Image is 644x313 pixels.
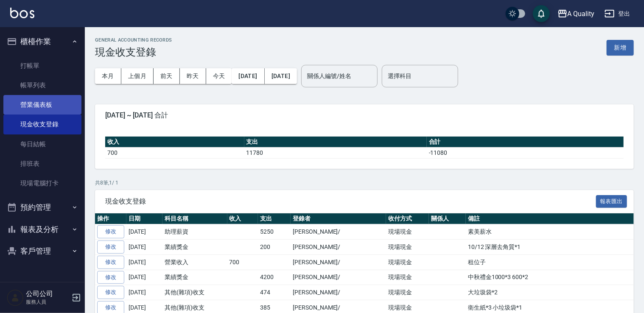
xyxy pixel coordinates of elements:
th: 支出 [258,213,291,224]
img: Person [7,289,24,306]
a: 修改 [97,256,124,269]
a: 每日結帳 [3,134,81,154]
a: 現金收支登錄 [3,115,81,134]
td: 現場現金 [386,254,429,270]
td: [PERSON_NAME]/ [291,224,386,240]
td: 200 [258,240,291,255]
td: [DATE] [126,270,162,285]
button: save [533,5,550,22]
td: [PERSON_NAME]/ [291,270,386,285]
button: [DATE] [232,68,264,84]
td: 4200 [258,270,291,285]
td: 現場現金 [386,285,429,300]
td: 474 [258,285,291,300]
button: 報表匯出 [596,195,627,208]
td: [DATE] [126,240,162,255]
th: 科目名稱 [162,213,227,224]
th: 日期 [126,213,162,224]
td: 現場現金 [386,224,429,240]
button: 上個月 [121,68,154,84]
td: [DATE] [126,224,162,240]
td: 5250 [258,224,291,240]
div: A Quality [568,8,595,19]
img: Logo [10,8,34,18]
a: 修改 [97,271,124,284]
td: [PERSON_NAME]/ [291,240,386,255]
td: 業績獎金 [162,270,227,285]
td: [DATE] [126,285,162,300]
td: 業績獎金 [162,240,227,255]
a: 營業儀表板 [3,95,81,115]
span: [DATE] ~ [DATE] 合計 [105,111,624,120]
th: 收入 [105,137,244,148]
button: 本月 [95,68,121,84]
button: 客戶管理 [3,240,81,262]
span: 現金收支登錄 [105,197,596,206]
th: 支出 [244,137,427,148]
button: 報表及分析 [3,218,81,240]
th: 收入 [227,213,258,224]
button: 預約管理 [3,196,81,218]
a: 新增 [607,43,634,51]
button: 新增 [607,40,634,56]
td: 700 [227,254,258,270]
button: A Quality [554,5,598,22]
a: 排班表 [3,154,81,173]
td: 助理薪資 [162,224,227,240]
th: 操作 [95,213,126,224]
button: 昨天 [180,68,206,84]
p: 服務人員 [26,298,69,306]
button: 今天 [206,68,232,84]
td: 其他(雜項)收支 [162,285,227,300]
a: 修改 [97,286,124,299]
td: 營業收入 [162,254,227,270]
td: [PERSON_NAME]/ [291,285,386,300]
h2: GENERAL ACCOUNTING RECORDS [95,37,172,43]
th: 合計 [427,137,624,148]
button: 櫃檯作業 [3,31,81,53]
a: 報表匯出 [596,197,627,205]
p: 共 8 筆, 1 / 1 [95,179,634,187]
td: -11080 [427,147,624,158]
a: 打帳單 [3,56,81,75]
td: 11780 [244,147,427,158]
button: [DATE] [265,68,297,84]
button: 登出 [601,6,634,22]
button: 前天 [154,68,180,84]
a: 修改 [97,225,124,238]
a: 現場電腦打卡 [3,173,81,193]
td: [DATE] [126,254,162,270]
h5: 公司公司 [26,290,69,298]
td: 700 [105,147,244,158]
th: 收付方式 [386,213,429,224]
td: 現場現金 [386,270,429,285]
td: 現場現金 [386,240,429,255]
td: [PERSON_NAME]/ [291,254,386,270]
th: 關係人 [429,213,466,224]
th: 登錄者 [291,213,386,224]
a: 帳單列表 [3,75,81,95]
a: 修改 [97,240,124,254]
h3: 現金收支登錄 [95,46,172,58]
